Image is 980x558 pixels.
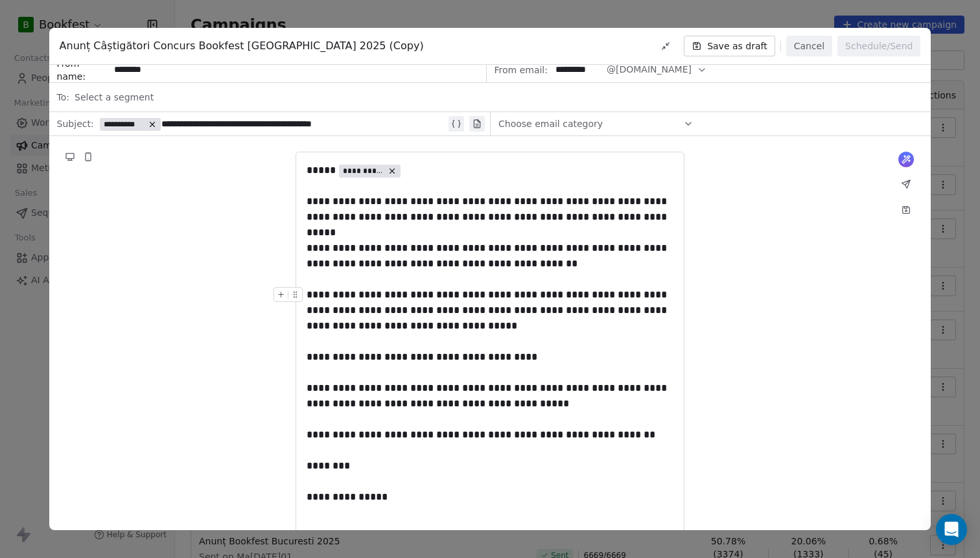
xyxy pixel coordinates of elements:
span: Subject: [57,117,94,134]
span: @[DOMAIN_NAME] [607,63,692,76]
div: Open Intercom Messenger [936,514,967,545]
span: Anunț Câștigători Concurs Bookfest [GEOGRAPHIC_DATA] 2025 (Copy) [60,38,424,54]
span: From email: [495,64,548,76]
button: Schedule/Send [837,36,920,56]
span: Select a segment [75,91,154,104]
span: Choose email category [498,117,603,130]
button: Cancel [786,36,832,56]
button: Save as draft [684,36,775,56]
span: To: [57,91,69,104]
span: From name: [57,57,109,83]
